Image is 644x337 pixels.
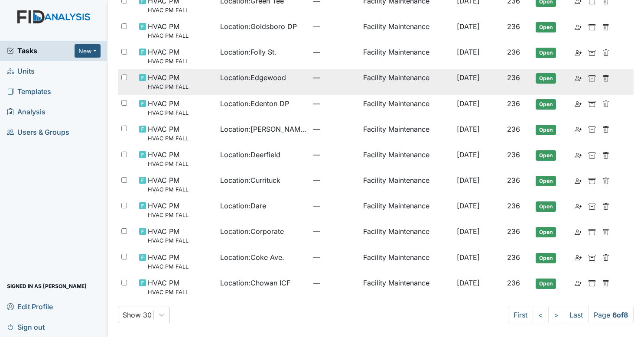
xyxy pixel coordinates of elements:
a: Archive [589,149,595,160]
small: HVAC PM FALL [148,32,189,40]
span: 236 [507,201,520,210]
a: < [533,307,549,323]
span: Location : [PERSON_NAME]. [220,124,306,134]
a: Archive [589,98,595,109]
small: HVAC PM FALL [148,109,189,117]
span: Location : Dare [220,201,266,211]
span: — [313,201,356,211]
small: HVAC PM FALL [148,6,189,14]
span: Open [536,201,556,212]
td: Facility Maintenance [360,223,453,248]
a: Delete [602,47,609,57]
td: Facility Maintenance [360,249,453,274]
span: Location : Deerfield [220,149,280,160]
a: Delete [602,175,609,185]
a: Delete [602,252,609,262]
span: HVAC PM HVAC PM FALL [148,98,189,117]
button: New [75,44,101,58]
span: 236 [507,176,520,185]
span: Open [536,279,556,289]
span: Tasks [7,45,75,56]
a: Delete [602,201,609,211]
span: Page [588,307,634,323]
span: HVAC PM HVAC PM FALL [148,201,189,219]
span: [DATE] [457,253,480,262]
span: [DATE] [457,48,480,56]
span: Open [536,48,556,58]
a: Delete [602,124,609,134]
span: [DATE] [457,22,480,31]
span: HVAC PM HVAC PM FALL [148,149,189,168]
span: Open [536,253,556,263]
span: [DATE] [457,227,480,236]
a: > [548,307,564,323]
span: Users & Groups [7,126,69,139]
span: — [313,278,356,288]
td: Facility Maintenance [360,146,453,172]
span: Location : Folly St. [220,47,276,57]
span: Location : Currituck [220,175,280,185]
a: Archive [589,47,595,57]
span: — [313,47,356,57]
small: HVAC PM FALL [148,262,189,271]
a: Delete [602,72,609,83]
span: 236 [507,73,520,82]
a: Archive [589,226,595,237]
span: [DATE] [457,279,480,287]
span: [DATE] [457,73,480,82]
a: Archive [589,72,595,83]
span: Open [536,22,556,32]
a: Delete [602,98,609,109]
td: Facility Maintenance [360,95,453,120]
span: [DATE] [457,99,480,108]
a: Delete [602,226,609,237]
td: Facility Maintenance [360,197,453,223]
small: HVAC PM FALL [148,185,189,194]
span: Open [536,176,556,186]
span: [DATE] [457,125,480,133]
nav: task-pagination [508,307,634,323]
span: [DATE] [457,201,480,210]
span: HVAC PM HVAC PM FALL [148,252,189,271]
span: Analysis [7,105,46,119]
span: 236 [507,150,520,159]
td: Facility Maintenance [360,69,453,94]
span: — [313,149,356,160]
span: HVAC PM HVAC PM FALL [148,278,189,296]
span: — [313,252,356,262]
a: Archive [589,21,595,32]
small: HVAC PM FALL [148,57,189,65]
span: Open [536,73,556,84]
span: Location : Chowan ICF [220,278,290,288]
a: Archive [589,252,595,262]
td: Facility Maintenance [360,43,453,69]
span: 236 [507,22,520,31]
td: Facility Maintenance [360,120,453,146]
span: Templates [7,85,51,98]
span: Location : Corporate [220,226,284,237]
span: 236 [507,253,520,262]
a: Archive [589,175,595,185]
a: First [508,307,533,323]
span: Location : Edenton DP [220,98,289,109]
span: Sign out [7,320,45,334]
a: Archive [589,124,595,134]
span: HVAC PM HVAC PM FALL [148,47,189,65]
a: Delete [602,278,609,288]
span: Edit Profile [7,300,53,313]
small: HVAC PM FALL [148,160,189,168]
a: Last [564,307,589,323]
span: — [313,124,356,134]
td: Facility Maintenance [360,172,453,197]
span: 236 [507,227,520,236]
span: Open [536,150,556,161]
span: — [313,72,356,83]
span: Units [7,65,35,78]
span: 236 [507,48,520,56]
span: HVAC PM HVAC PM FALL [148,21,189,40]
span: — [313,21,356,32]
span: 236 [507,125,520,133]
a: Delete [602,149,609,160]
strong: 6 of 8 [612,311,628,319]
a: Archive [589,201,595,211]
